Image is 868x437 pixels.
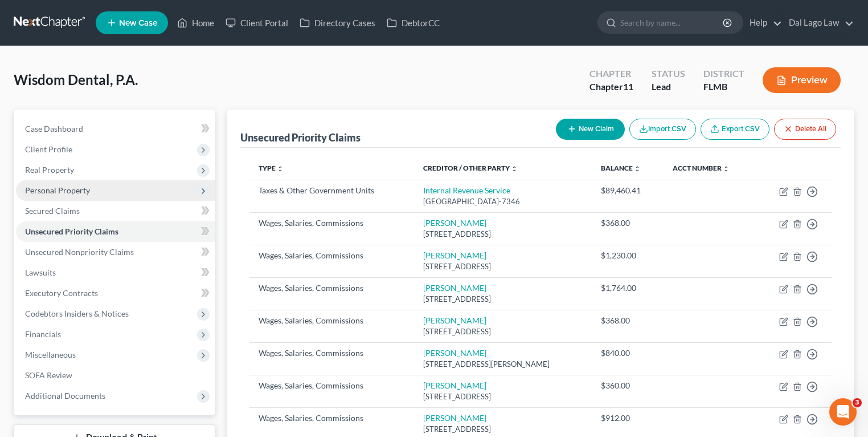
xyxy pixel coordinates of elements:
a: [PERSON_NAME] [423,348,486,358]
div: Wages, Salaries, Commissions [259,347,405,359]
div: Chapter [589,80,633,94]
span: Additional Documents [25,391,105,400]
div: [STREET_ADDRESS][PERSON_NAME] [423,359,583,370]
a: Case Dashboard [16,119,215,139]
a: [PERSON_NAME] [423,218,486,228]
div: Taxes & Other Government Units [259,185,405,196]
span: Wisdom Dental, P.A. [14,71,138,88]
a: Type unfold_more [259,164,284,172]
span: Lawsuits [25,268,56,277]
div: FLMB [703,80,744,94]
span: Unsecured Priority Claims [25,226,118,236]
a: Internal Revenue Service [423,185,510,195]
a: Dal Lago Law [783,13,854,33]
span: Client Profile [25,144,72,154]
a: Unsecured Nonpriority Claims [16,242,215,262]
div: Wages, Salaries, Commissions [259,282,405,294]
span: Executory Contracts [25,288,98,298]
iframe: Intercom live chat [829,398,857,426]
a: [PERSON_NAME] [423,315,486,325]
div: $368.00 [601,315,654,326]
button: Preview [763,67,841,93]
input: Search by name... [620,12,724,33]
div: Lead [652,80,685,94]
a: Acct Number unfold_more [673,164,730,172]
div: [STREET_ADDRESS] [423,326,583,337]
div: [STREET_ADDRESS] [423,261,583,272]
a: Executory Contracts [16,283,215,304]
span: Codebtors Insiders & Notices [25,309,129,318]
div: $912.00 [601,412,654,424]
div: $1,230.00 [601,250,654,261]
a: Balance unfold_more [601,164,641,172]
span: Case Dashboard [25,124,83,133]
div: [STREET_ADDRESS] [423,391,583,402]
a: SOFA Review [16,365,215,386]
div: $368.00 [601,217,654,229]
div: Wages, Salaries, Commissions [259,380,405,391]
div: Chapter [589,67,633,80]
a: Export CSV [701,119,769,140]
span: Secured Claims [25,206,80,216]
div: $840.00 [601,347,654,359]
div: [STREET_ADDRESS] [423,229,583,240]
a: DebtorCC [381,13,445,33]
div: [STREET_ADDRESS] [423,424,583,435]
div: Status [652,67,685,80]
div: $1,764.00 [601,282,654,294]
span: Real Property [25,165,74,175]
button: Import CSV [629,119,696,140]
div: $360.00 [601,380,654,391]
div: Wages, Salaries, Commissions [259,412,405,424]
button: New Claim [556,119,625,140]
a: [PERSON_NAME] [423,250,486,260]
a: Help [744,13,782,33]
a: Unsecured Priority Claims [16,221,215,242]
span: Unsecured Nonpriority Claims [25,247,134,257]
a: Directory Cases [294,13,381,33]
a: [PERSON_NAME] [423,381,486,390]
i: unfold_more [277,165,284,172]
a: [PERSON_NAME] [423,413,486,423]
button: Delete All [774,119,836,140]
div: Wages, Salaries, Commissions [259,315,405,326]
a: [PERSON_NAME] [423,283,486,293]
i: unfold_more [511,165,518,172]
a: Client Portal [220,13,294,33]
span: Miscellaneous [25,350,76,359]
a: Creditor / Other Party unfold_more [423,164,518,172]
span: Financials [25,329,61,339]
div: Unsecured Priority Claims [240,131,361,144]
span: 11 [623,81,633,92]
div: Wages, Salaries, Commissions [259,250,405,261]
div: District [703,67,744,80]
span: SOFA Review [25,370,72,380]
a: Home [171,13,220,33]
div: Wages, Salaries, Commissions [259,217,405,229]
a: Secured Claims [16,201,215,221]
div: [STREET_ADDRESS] [423,294,583,305]
i: unfold_more [723,165,730,172]
span: Personal Property [25,185,90,195]
div: [GEOGRAPHIC_DATA]-7346 [423,196,583,207]
span: New Case [119,19,157,27]
a: Lawsuits [16,262,215,283]
i: unfold_more [634,165,641,172]
div: $89,460.41 [601,185,654,196]
span: 3 [853,398,862,407]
